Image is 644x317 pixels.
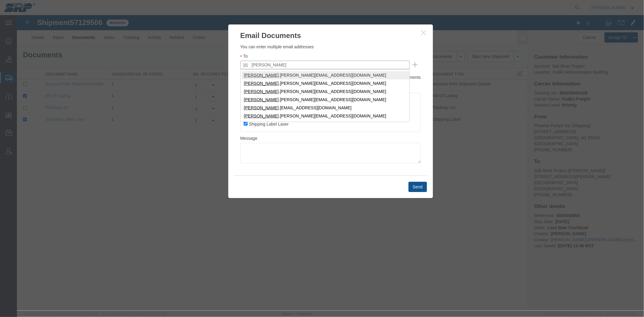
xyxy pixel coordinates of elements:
[227,66,262,71] span: [PERSON_NAME]
[227,58,262,62] span: [PERSON_NAME]
[225,97,392,105] div: .[PERSON_NAME][EMAIL_ADDRESS][DOMAIN_NAME]
[225,81,392,89] div: .[PERSON_NAME][EMAIL_ADDRESS][DOMAIN_NAME]
[225,72,392,81] div: .[PERSON_NAME][EMAIL_ADDRESS][DOMAIN_NAME]
[225,56,392,64] div: .[PERSON_NAME][EMAIL_ADDRESS][DOMAIN_NAME]
[17,15,644,311] iframe: FS Legacy Container
[227,90,262,95] span: [PERSON_NAME]
[225,89,392,97] div: .[EMAIL_ADDRESS][DOMAIN_NAME]
[227,74,262,79] span: [PERSON_NAME]
[227,98,262,103] span: [PERSON_NAME]
[227,82,262,87] span: [PERSON_NAME]
[225,64,392,72] div: .[PERSON_NAME][EMAIL_ADDRESS][DOMAIN_NAME]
